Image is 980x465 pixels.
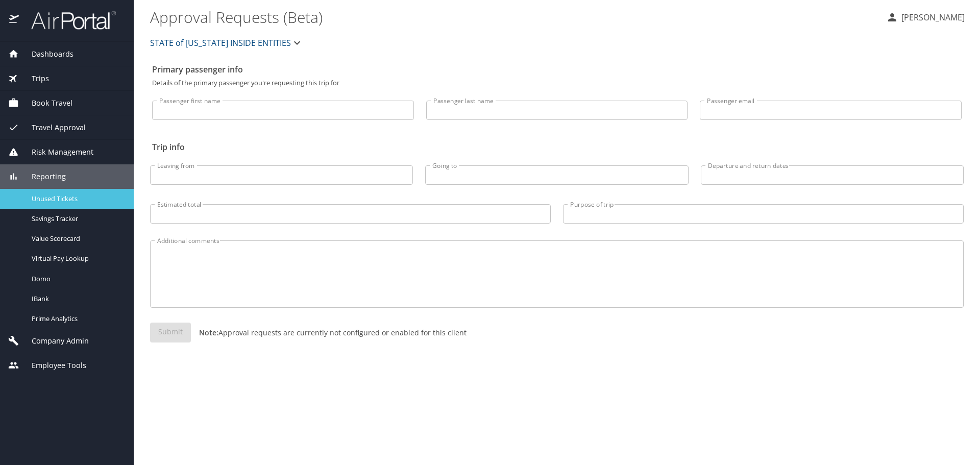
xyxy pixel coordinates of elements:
h2: Trip info [152,139,962,155]
span: Prime Analytics [32,314,121,324]
span: IBank [32,294,121,304]
span: Virtual Pay Lookup [32,254,121,263]
span: Company Admin [19,335,89,347]
span: Risk Management [19,146,93,158]
span: Dashboards [19,48,73,60]
h1: Approval Requests (Beta) [150,1,878,33]
span: Domo [32,274,121,284]
span: Savings Tracker [32,214,121,224]
span: Book Travel [19,97,72,109]
button: STATE of [US_STATE] INSIDE ENTITIES [146,33,307,53]
button: [PERSON_NAME] [882,8,969,27]
span: Reporting [19,171,66,182]
h2: Primary passenger info [152,61,962,78]
p: [PERSON_NAME] [898,11,965,23]
p: Approval requests are currently not configured or enabled for this client [191,327,467,338]
img: airportal-logo.png [20,10,116,30]
strong: Note: [199,328,218,337]
span: Employee Tools [19,360,86,371]
span: Unused Tickets [32,194,121,204]
img: icon-airportal.png [9,10,20,30]
span: Value Scorecard [32,234,121,243]
span: Trips [19,73,49,84]
span: Travel Approval [19,122,86,133]
span: STATE of [US_STATE] INSIDE ENTITIES [150,36,291,50]
p: Details of the primary passenger you're requesting this trip for [152,80,962,86]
